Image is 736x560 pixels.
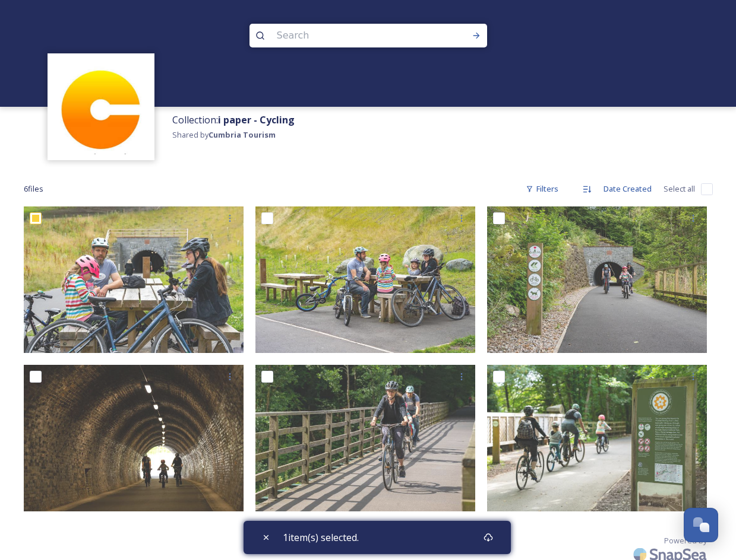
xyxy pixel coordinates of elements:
[24,365,244,511] img: DSC09774.jpg
[24,206,244,353] img: DSC09712.jpg
[209,129,276,140] strong: Cumbria Tourism
[255,206,475,353] img: DSC09720.jpg
[172,113,295,126] span: Collection:
[24,183,43,195] span: 6 file s
[53,59,149,154] img: images.jpg
[255,365,475,511] img: DSC09847.jpg
[487,365,707,511] img: DSC09613.jpg
[598,177,658,201] div: Date Created
[664,183,695,195] span: Select all
[664,535,707,546] span: Powered by
[520,177,564,201] div: Filters
[684,508,718,542] button: Open Chat
[271,23,434,49] input: Search
[172,129,276,140] span: Shared by
[487,206,707,353] img: DSC09793.jpg
[283,530,359,545] span: 1 item(s) selected.
[218,113,295,126] strong: i paper - Cycling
